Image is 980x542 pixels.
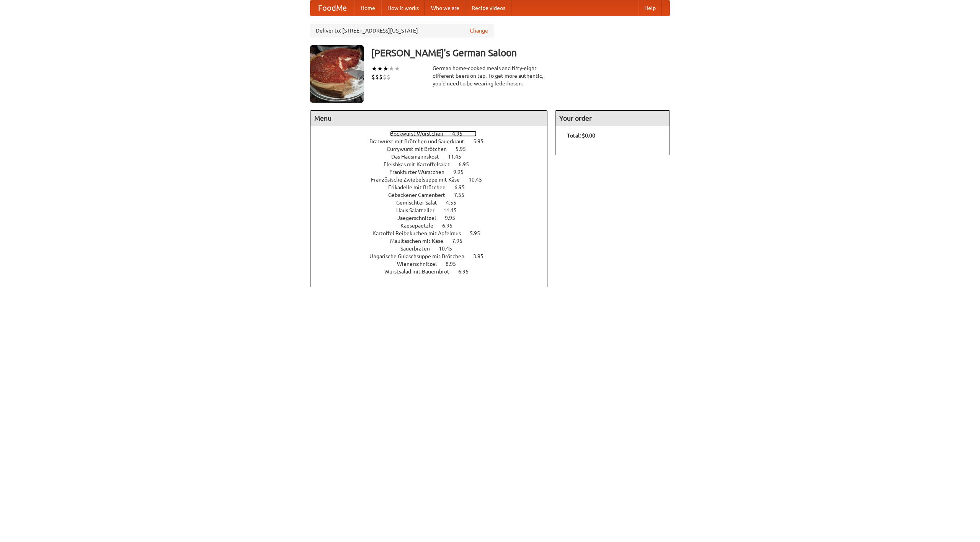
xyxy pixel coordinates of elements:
[371,177,467,183] span: Französische Zwiebelsuppe mit Käse
[310,111,547,126] h4: Menu
[446,200,464,206] span: 4.55
[397,215,444,221] span: Jaegerschnitzel
[456,146,474,152] span: 5.95
[439,246,460,252] span: 10.45
[396,200,445,206] span: Gemischter Salat
[448,154,469,160] span: 11.45
[372,230,469,236] span: Kartoffel Reibekuchen mit Apfelmus
[371,45,670,61] h3: [PERSON_NAME]'s German Saloon
[387,146,480,152] a: Currywurst mit Brötchen 5.95
[445,215,463,221] span: 9.95
[369,253,472,259] span: Ungarische Gulaschsuppe mit Brötchen
[452,238,470,244] span: 7.95
[473,253,491,259] span: 3.95
[394,64,400,73] li: ★
[388,184,479,190] a: Frikadelle mit Brötchen 6.95
[384,269,457,275] span: Wurstsalad mit Bauernbrot
[389,169,452,175] span: Frankfurter Würstchen
[391,154,475,160] a: Das Hausmannskost 11.45
[425,0,465,16] a: Who we are
[371,64,377,73] li: ★
[454,192,472,198] span: 7.55
[452,131,470,137] span: 4.95
[454,184,472,190] span: 6.95
[388,184,453,190] span: Frikadelle mit Brötchen
[473,138,491,144] span: 5.95
[375,73,379,81] li: $
[400,246,466,252] a: Sauerbraten 10.45
[389,64,394,73] li: ★
[379,73,383,81] li: $
[391,154,447,160] span: Das Hausmannskost
[354,0,381,16] a: Home
[453,169,471,175] span: 9.95
[397,261,444,267] span: Wienerschnitzel
[470,230,488,236] span: 5.95
[369,253,498,259] a: Ungarische Gulaschsuppe mit Brötchen 3.95
[470,27,488,34] a: Change
[396,207,442,213] span: Haus Salatteller
[567,133,595,139] b: Total: $0.00
[396,200,470,206] a: Gemischter Salat 4.55
[388,192,453,198] span: Gebackener Camenbert
[388,192,479,198] a: Gebackener Camenbert 7.55
[397,261,470,267] a: Wienerschnitzel 8.95
[465,0,511,16] a: Recipe videos
[458,269,476,275] span: 6.95
[387,146,454,152] span: Currywurst mit Brötchen
[372,230,494,236] a: Kartoffel Reibekuchen mit Apfelmus 5.95
[400,223,467,229] a: Kaesepaetzle 6.95
[371,73,375,81] li: $
[390,131,477,137] a: Bockwurst Würstchen 4.95
[384,269,483,275] a: Wurstsalad mit Bauernbrot 6.95
[310,24,494,38] div: Deliver to: [STREET_ADDRESS][US_STATE]
[369,138,498,144] a: Bratwurst mit Brötchen und Sauerkraut 5.95
[400,246,438,252] span: Sauerbraten
[383,73,387,81] li: $
[443,207,464,213] span: 11.45
[390,238,477,244] a: Maultaschen mit Käse 7.95
[446,261,464,267] span: 8.95
[390,131,451,137] span: Bockwurst Würstchen
[389,169,478,175] a: Frankfurter Würstchen 9.95
[390,238,451,244] span: Maultaschen mit Käse
[400,223,441,229] span: Kaesepaetzle
[310,45,364,103] img: angular.jpg
[369,138,472,144] span: Bratwurst mit Brötchen und Sauerkraut
[310,0,354,16] a: FoodMe
[381,0,425,16] a: How it works
[397,215,469,221] a: Jaegerschnitzel 9.95
[384,161,457,167] span: Fleishkas mit Kartoffelsalat
[555,111,670,126] h4: Your order
[377,64,383,73] li: ★
[638,0,662,16] a: Help
[384,161,483,167] a: Fleishkas mit Kartoffelsalat 6.95
[442,223,460,229] span: 6.95
[371,177,496,183] a: Französische Zwiebelsuppe mit Käse 10.45
[396,207,471,213] a: Haus Salatteller 11.45
[383,64,389,73] li: ★
[459,161,477,167] span: 6.95
[433,64,547,87] div: German home-cooked meals and fifty-eight different beers on tap. To get more authentic, you'd nee...
[469,177,490,183] span: 10.45
[387,73,390,81] li: $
